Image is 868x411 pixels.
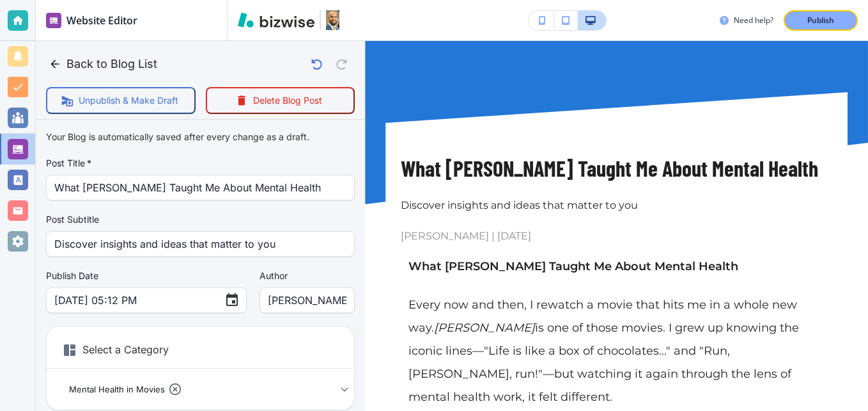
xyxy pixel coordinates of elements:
span: What [PERSON_NAME] Taught Me About Mental Health [408,259,738,273]
em: [PERSON_NAME] [434,321,535,335]
input: Enter author name [268,288,346,312]
input: MM DD, YYYY [54,288,214,312]
h2: Website Editor [66,13,137,28]
button: Back to Blog List [46,51,162,77]
button: Choose date, selected date is Nov 3, 2025 [219,287,245,313]
label: Post Subtitle [46,213,355,226]
img: editor icon [46,13,61,28]
span: Mental Health in Movies [62,382,172,397]
img: Bizwise Logo [238,12,314,28]
button: Unpublish & Make Draft [46,87,196,114]
p: Discover insights and ideas that matter to you [401,198,832,213]
p: Your Blog is automatically saved after every change as a draft. [46,130,309,144]
h1: What [PERSON_NAME] Taught Me About Mental Health [401,154,832,182]
input: Write your post title [54,175,346,200]
div: Mental Health in Movies [62,379,185,399]
h3: Need help? [734,15,773,26]
p: Publish [807,15,834,26]
label: Post Title [46,157,355,170]
span: [PERSON_NAME] | [DATE] [401,228,832,245]
p: Every now and then, I rewatch a movie that hits me in a whole new way. is one of those movies. I ... [408,293,825,408]
img: Your Logo [326,10,339,31]
label: Author [260,270,355,282]
button: Delete Blog Post [206,87,355,114]
input: Write your post subtitle [54,232,346,256]
h6: Select a Category [47,337,354,369]
button: Publish [784,10,858,31]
